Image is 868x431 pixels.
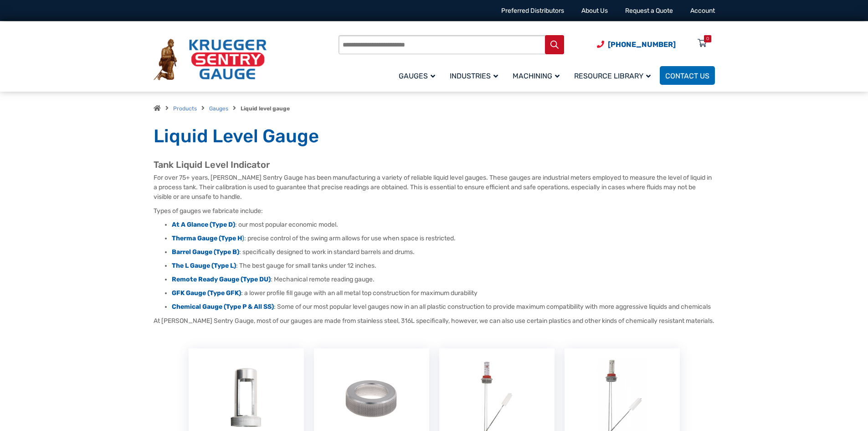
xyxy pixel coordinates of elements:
div: 0 [706,35,709,42]
a: Preferred Distributors [501,7,564,15]
li: : precise control of the swing arm allows for use when space is restricted. [172,234,715,243]
span: Contact Us [665,72,709,80]
a: Chemical Gauge (Type P & All SS) [172,303,274,311]
span: [PHONE_NUMBER] [608,40,676,49]
li: : specifically designed to work in standard barrels and drums. [172,248,715,257]
img: Krueger Sentry Gauge [154,39,267,81]
a: Products [173,105,197,112]
a: Therma Gauge (Type H) [172,234,244,242]
a: Request a Quote [625,7,673,15]
a: About Us [581,7,608,15]
li: : a lower profile fill gauge with an all metal top construction for maximum durability [172,289,715,298]
a: Contact Us [660,66,715,85]
h2: Tank Liquid Level Indicator [154,159,715,171]
h1: Liquid Level Gauge [154,125,715,148]
a: At A Glance (Type D) [172,221,235,228]
a: Machining [507,65,569,86]
p: At [PERSON_NAME] Sentry Gauge, most of our gauges are made from stainless steel, 316L specificall... [154,316,715,326]
a: The L Gauge (Type L) [172,262,236,270]
span: Machining [513,72,560,80]
a: Account [690,7,715,15]
li: : The best gauge for small tanks under 12 inches. [172,261,715,270]
a: Barrel Gauge (Type B) [172,248,239,256]
p: Types of gauges we fabricate include: [154,206,715,216]
a: GFK Gauge (Type GFK) [172,289,241,297]
a: Phone Number (920) 434-8860 [597,39,676,50]
p: For over 75+ years, [PERSON_NAME] Sentry Gauge has been manufacturing a variety of reliable liqui... [154,173,715,202]
strong: Liquid level gauge [241,105,290,112]
span: Industries [450,72,498,80]
a: Gauges [209,105,228,112]
strong: Therma Gauge (Type H [172,234,242,242]
li: : our most popular economic model. [172,220,715,229]
span: Gauges [399,72,435,80]
a: Gauges [393,65,444,86]
a: Industries [444,65,507,86]
li: : Some of our most popular level gauges now in an all plastic construction to provide maximum com... [172,302,715,312]
a: Resource Library [569,65,660,86]
span: Resource Library [574,72,651,80]
li: : Mechanical remote reading gauge. [172,275,715,284]
a: Remote Ready Gauge (Type DU) [172,275,271,283]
